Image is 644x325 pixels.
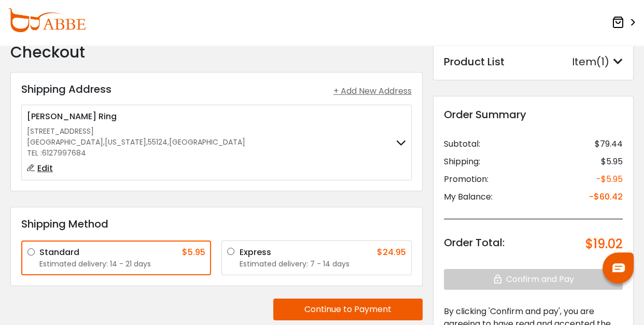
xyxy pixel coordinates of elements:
[27,137,103,148] span: [GEOGRAPHIC_DATA]
[585,235,623,253] div: $19.02
[572,54,623,69] div: Item(1)
[444,173,488,186] div: Promotion:
[8,8,86,32] img: abbeglasses.com
[10,43,423,62] h2: Checkout
[444,54,505,69] div: Product List
[240,259,405,270] div: Estimated delivery: 7 - 14 days
[612,263,625,272] img: chat
[444,107,623,122] div: Order Summary
[99,110,117,122] span: Ring
[148,137,167,148] span: 55124
[444,191,493,203] div: My Balance:
[444,235,505,253] div: Order Total:
[601,156,623,168] div: $5.95
[240,246,271,259] div: Express
[27,137,245,148] div: , , ,
[27,110,96,122] span: [PERSON_NAME]
[595,138,623,150] div: $79.44
[444,138,480,150] div: Subtotal:
[37,162,53,174] span: Edit
[169,137,245,148] span: [GEOGRAPHIC_DATA]
[333,85,412,97] div: + Add New Address
[21,218,412,230] h3: Shipping Method
[596,173,623,186] div: -$5.95
[42,148,86,158] span: 6127997684
[27,148,245,159] div: TEL :
[589,191,623,203] div: -$60.42
[182,246,205,259] div: $5.95
[377,246,406,259] div: $24.95
[39,246,79,259] div: Standard
[27,126,94,136] span: [STREET_ADDRESS]
[105,137,146,148] span: [US_STATE]
[273,299,423,320] button: Continue to Payment
[39,259,205,270] div: Estimated delivery: 14 - 21 days
[21,83,111,95] h3: Shipping Address
[444,156,480,168] div: Shipping:
[626,13,636,32] span: >
[612,13,636,32] a: >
